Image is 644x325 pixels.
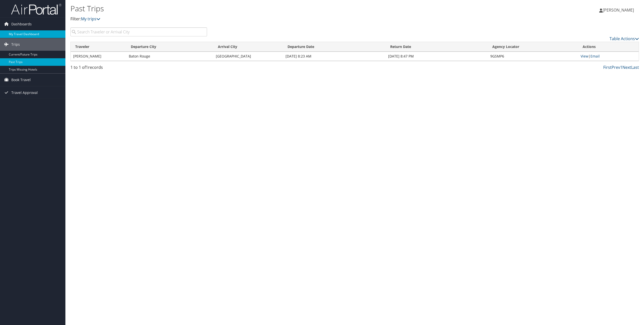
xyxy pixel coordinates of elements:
[620,65,622,70] a: 1
[612,65,620,70] a: Prev
[11,3,61,15] img: airportal-logo.png
[581,54,588,59] a: View
[283,42,386,52] th: Departure Date: activate to sort column ascending
[81,16,100,22] a: My trips
[599,3,639,18] a: [PERSON_NAME]
[488,42,578,52] th: Agency Locator: activate to sort column ascending
[11,74,31,86] span: Book Travel
[71,42,126,52] th: Traveler: activate to sort column ascending
[126,42,213,52] th: Departure City: activate to sort column ascending
[11,86,38,99] span: Travel Approval
[70,64,207,73] div: 1 to 1 of records
[603,65,612,70] a: First
[578,42,639,52] th: Actions
[213,42,283,52] th: Arrival City: activate to sort column ascending
[70,16,450,22] p: Filter:
[603,7,634,13] span: [PERSON_NAME]
[11,18,32,30] span: Dashboards
[70,27,207,36] input: Search Traveler or Arrival City
[610,36,639,41] a: Table Actions
[386,42,488,52] th: Return Date: activate to sort column ascending
[126,52,213,61] td: Baton Rouge
[71,52,126,61] td: [PERSON_NAME]
[213,52,283,61] td: [GEOGRAPHIC_DATA]
[488,52,578,61] td: 9GSMP6
[622,65,631,70] a: Next
[86,65,88,70] span: 1
[631,65,639,70] a: Last
[590,54,600,59] a: Email
[11,38,20,51] span: Trips
[283,52,386,61] td: [DATE] 8:23 AM
[578,52,639,61] td: |
[70,3,450,14] h1: Past Trips
[386,52,488,61] td: [DATE] 8:47 PM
